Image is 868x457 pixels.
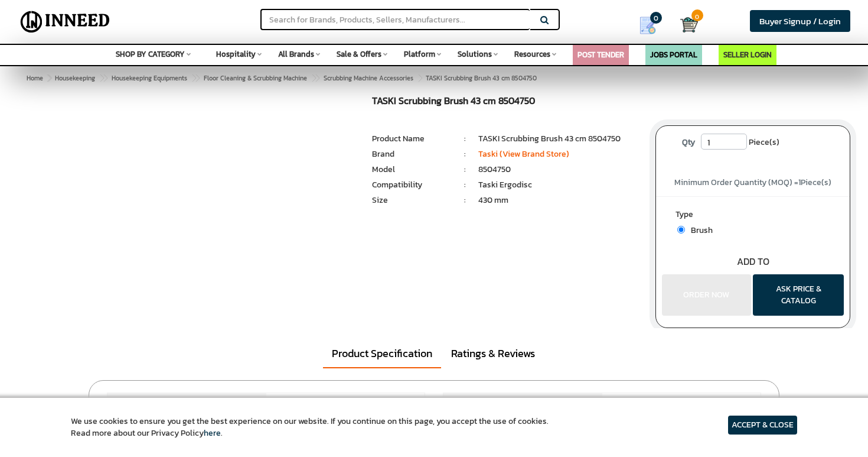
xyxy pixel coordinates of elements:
[372,148,452,160] li: Brand
[452,133,478,145] li: :
[55,73,95,83] span: Housekeeping
[53,73,537,83] span: TASKI Scrubbing Brush 43 cm 8504750
[109,71,190,85] a: Housekeeping Equipments
[337,48,381,60] span: Sale & Offers
[674,176,831,189] span: Minimum Order Quantity (MOQ) = Piece(s)
[656,255,850,268] div: ADD TO
[278,48,314,60] span: All Brands
[723,49,772,60] a: SELLER LOGIN
[204,427,221,439] a: here
[321,71,416,85] a: Scrubbing Machine Accessories
[112,73,187,83] span: Housekeeping Equipments
[624,12,680,39] a: my Quotes 0
[47,73,51,83] span: >
[116,48,185,60] span: SHOP BY CATEGORY
[311,71,317,85] span: >
[602,393,761,417] span: 8504750
[48,96,324,391] img: TASKI Scrubbing Brush 43 cm 8504750
[372,96,638,109] h1: TASKI Scrubbing Brush 43 cm 8504750
[266,393,425,417] span: Taski
[577,49,624,60] a: POST TENDER
[452,148,478,160] li: :
[478,195,638,206] li: 430 mm
[191,71,197,85] span: >
[417,71,423,85] span: >
[372,195,452,206] li: Size
[514,48,550,60] span: Resources
[639,17,657,34] img: Show My Quotes
[452,164,478,176] li: :
[458,48,492,60] span: Solutions
[53,71,97,85] a: Housekeeping
[478,148,569,160] a: Taski (View Brand Store)
[99,71,105,85] span: >
[753,274,844,316] button: ASK PRICE & CATALOG
[323,340,441,368] a: Product Specification
[676,209,830,223] label: Type
[650,49,697,60] a: JOBS PORTAL
[204,73,307,83] span: Floor Cleaning & Scrubbing Machine
[750,10,850,32] a: Buyer Signup / Login
[16,7,115,37] img: Inneed.Market
[691,9,703,21] span: 0
[798,176,801,189] span: 1
[749,134,779,151] span: Piece(s)
[372,133,452,145] li: Product Name
[260,9,530,30] input: Search for Brands, Products, Sellers, Manufacturers...
[372,179,452,191] li: Compatibility
[650,12,662,24] span: 0
[452,179,478,191] li: :
[404,48,435,60] span: Platform
[728,416,797,435] article: ACCEPT & CLOSE
[372,164,452,176] li: Model
[443,393,602,417] span: Model
[216,48,256,60] span: Hospitality
[759,14,841,28] span: Buyer Signup / Login
[478,179,638,191] li: Taski Ergodisc
[24,71,45,85] a: Home
[452,195,478,206] li: :
[107,393,266,417] span: Brand
[442,340,544,367] a: Ratings & Reviews
[71,416,549,439] article: We use cookies to ensure you get the best experience on our website. If you continue on this page...
[201,71,309,85] a: Floor Cleaning & Scrubbing Machine
[676,134,701,151] label: Qty
[680,16,698,34] img: Cart
[478,133,638,145] li: TASKI Scrubbing Brush 43 cm 8504750
[680,12,689,38] a: Cart 0
[478,164,638,176] li: 8504750
[324,73,413,83] span: Scrubbing Machine Accessories
[685,224,713,236] span: Brush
